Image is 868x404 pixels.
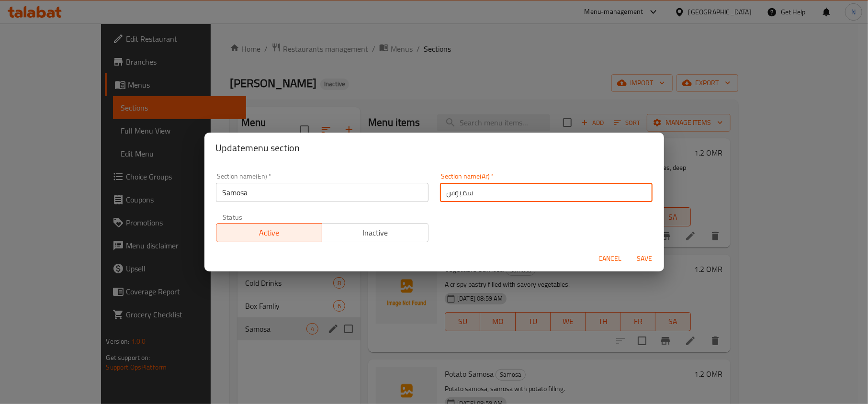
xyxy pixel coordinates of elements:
[220,226,319,240] span: Active
[216,183,428,202] input: Please enter section name(en)
[630,250,660,268] button: Save
[322,223,428,242] button: Inactive
[599,253,622,265] span: Cancel
[216,223,323,242] button: Active
[633,253,656,265] span: Save
[216,140,653,156] h2: Update menu section
[440,183,653,202] input: Please enter section name(ar)
[595,250,626,268] button: Cancel
[326,226,425,240] span: Inactive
